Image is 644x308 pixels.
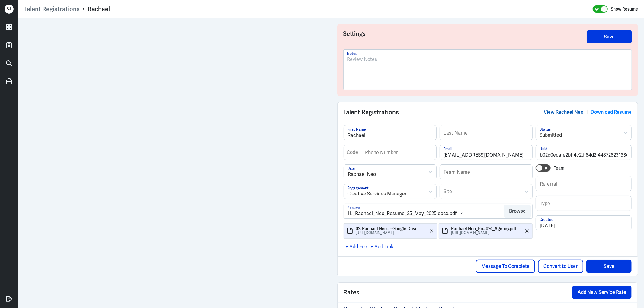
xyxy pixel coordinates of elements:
p: [URL][DOMAIN_NAME] [451,231,525,235]
p: [URL][DOMAIN_NAME] [356,231,430,235]
button: Convert to User [538,260,583,273]
input: Referral [536,176,631,191]
a: 02. Rachael Neo... - Google Drive [356,227,430,231]
a: Talent Registrations [24,5,80,13]
div: Talent Registrations [338,102,638,122]
label: Team [554,165,564,171]
iframe: https://ppcdn.hiredigital.com/register/8158d130/resumes/544578792/11._Rachael_Neo_Resume_25_May_2... [24,24,325,302]
div: Rachael [88,5,110,13]
div: + Add Link [369,242,396,252]
span: Rates [344,288,360,297]
input: Created [536,216,631,230]
button: Add New Service Rate [572,286,632,299]
a: Download Resume [591,109,632,115]
div: + Add File [344,242,369,252]
input: Last Name [440,125,532,140]
input: Uuid [536,145,631,160]
a: Rachael Neo_Po...024_Agency.pdf [451,227,525,231]
input: First Name [344,125,436,140]
div: 11._Rachael_Neo_Resume_25_May_2025.docx.pdf [348,210,457,217]
input: Phone Number [361,145,436,160]
div: S J [5,5,14,14]
button: Browse [504,205,531,218]
button: Save [586,260,632,273]
div: | [544,109,632,116]
label: Show Resume [611,5,638,13]
input: Type [536,196,631,211]
p: › [80,5,88,13]
h3: Settings [343,30,587,43]
a: View Rachael Neo [544,109,583,115]
input: Email [440,145,532,160]
input: Team Name [440,165,532,179]
button: Message To Complete [476,260,535,273]
button: Save [587,30,632,43]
